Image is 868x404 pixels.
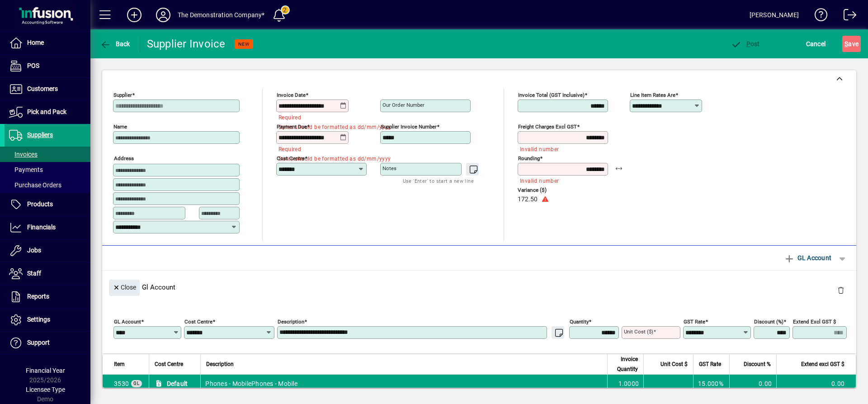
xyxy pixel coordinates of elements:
[149,7,178,23] button: Profile
[206,359,234,369] span: Description
[842,36,861,52] button: Save
[113,124,127,130] mat-label: Name
[5,101,90,124] a: Pick and Pack
[113,280,136,295] span: Close
[278,318,304,324] mat-label: Description
[776,375,856,393] td: 0.00
[693,375,729,393] td: 15.000%
[624,328,653,335] mat-label: Unit Cost ($)
[100,40,130,48] span: Back
[808,2,828,31] a: Knowledge Base
[804,36,828,52] button: Cancel
[381,124,437,130] mat-label: Supplier invoice number
[238,41,250,47] span: NEW
[5,285,90,308] a: Reports
[5,162,90,177] a: Payments
[518,124,577,130] mat-label: Freight charges excl GST
[520,176,601,185] mat-error: Invalid number
[403,176,474,186] mat-hint: Use 'Enter' to start a new line
[27,108,66,115] span: Pick and Pack
[133,381,140,386] span: GL
[114,359,125,369] span: Item
[27,131,53,138] span: Suppliers
[744,359,771,369] span: Discount %
[5,216,90,239] a: Financials
[382,165,396,171] mat-label: Notes
[844,37,859,51] span: ave
[113,92,132,98] mat-label: Supplier
[844,40,848,48] span: S
[520,144,601,153] mat-error: Invalid number
[27,223,56,231] span: Financials
[518,196,538,203] span: 172.50
[699,359,721,369] span: GST Rate
[793,318,836,324] mat-label: Extend excl GST $
[27,339,50,346] span: Support
[27,39,44,46] span: Home
[5,177,90,193] a: Purchase Orders
[277,124,307,130] mat-label: Payment due
[90,36,140,52] app-page-header-button: Back
[607,375,643,393] td: 1.0000
[200,375,607,393] td: Phones - MobilePhones - Mobile
[278,112,341,122] mat-error: Required
[518,92,585,98] mat-label: Invoice Total (GST inclusive)
[184,318,212,324] mat-label: Cost Centre
[26,386,65,393] span: Licensee Type
[167,379,188,388] span: Default
[27,247,41,254] span: Jobs
[102,271,856,304] div: Gl Account
[5,55,90,77] a: POS
[27,200,53,208] span: Products
[277,92,306,98] mat-label: Invoice date
[5,193,90,216] a: Products
[26,367,65,374] span: Financial Year
[801,359,844,369] span: Extend excl GST $
[5,32,90,54] a: Home
[27,316,50,323] span: Settings
[5,309,90,331] a: Settings
[114,379,129,388] span: Phones - Mobile
[750,8,799,22] div: [PERSON_NAME]
[684,318,705,324] mat-label: GST rate
[9,181,61,189] span: Purchase Orders
[9,151,38,158] span: Invoices
[518,155,540,162] mat-label: Rounding
[114,318,141,324] mat-label: GL Account
[660,359,688,369] span: Unit Cost $
[570,318,589,324] mat-label: Quantity
[9,166,43,173] span: Payments
[27,293,49,300] span: Reports
[5,239,90,262] a: Jobs
[830,280,852,301] button: Delete
[754,318,783,324] mat-label: Discount (%)
[731,40,760,48] span: ost
[98,36,132,52] button: Back
[382,102,425,108] mat-label: Our order number
[27,62,39,69] span: POS
[278,144,341,153] mat-error: Required
[746,40,750,48] span: P
[729,375,776,393] td: 0.00
[277,155,305,162] mat-label: Cost Centre
[120,7,149,23] button: Add
[155,359,183,369] span: Cost Centre
[728,36,762,52] button: Post
[5,332,90,354] a: Support
[830,286,852,294] app-page-header-button: Delete
[178,8,265,22] div: The Demonstration Company*
[107,283,142,291] app-page-header-button: Close
[27,270,41,277] span: Staff
[5,262,90,285] a: Staff
[5,147,90,162] a: Invoices
[147,37,226,51] div: Supplier Invoice
[27,85,58,92] span: Customers
[613,354,638,374] span: Invoice Quantity
[630,92,675,98] mat-label: Line item rates are
[806,37,826,51] span: Cancel
[837,2,857,31] a: Logout
[278,153,341,163] mat-error: Dates should be formatted as dd/mm/yyyy
[5,78,90,100] a: Customers
[278,122,341,131] mat-error: Dates should be formatted as dd/mm/yyyy
[109,280,140,296] button: Close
